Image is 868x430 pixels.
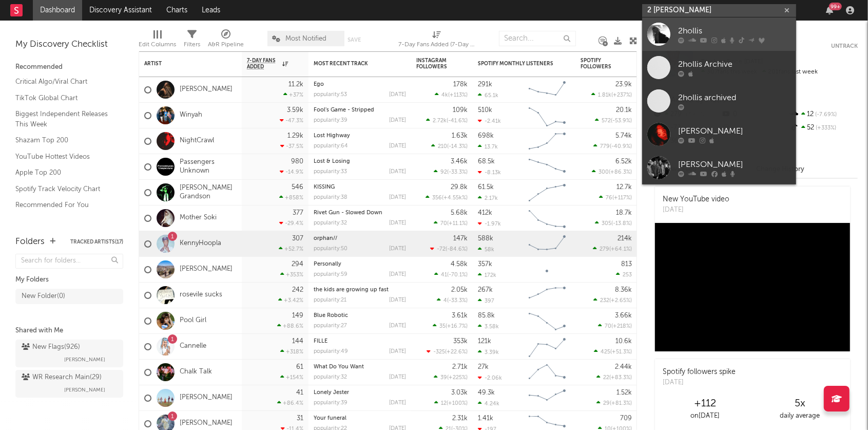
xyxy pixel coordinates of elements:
div: 172k [478,272,496,278]
a: New Folder(0) [15,289,123,304]
div: 11.2k [288,81,303,88]
div: Lost & Losing [314,159,406,164]
div: 18.7k [616,210,632,216]
div: A&R Pipeline [208,39,244,51]
div: 546 [292,184,303,191]
div: 980 [291,158,303,165]
div: 13.7k [478,143,498,150]
svg: Chart title [524,385,570,411]
a: Critical Algo/Viral Chart [15,76,113,87]
a: Fool's Game - Stripped [314,107,374,113]
a: rosevile sucks [180,291,222,300]
a: [PERSON_NAME] [642,151,796,184]
span: 232 [600,298,609,304]
div: WR Research Main ( 29 ) [22,371,102,384]
a: Shazam Top 200 [15,135,113,146]
div: Filters [184,26,200,55]
div: popularity: 53 [314,92,347,98]
div: [DATE] [389,220,406,226]
div: ( ) [594,348,632,355]
div: ( ) [426,194,468,201]
div: [DATE] [389,297,406,303]
div: 68.5k [478,158,495,165]
div: 5 x [753,398,847,410]
div: ( ) [593,143,632,149]
span: +218 % [613,324,630,329]
a: Passengers Unknown [180,158,237,176]
div: [DATE] [389,400,406,406]
span: +117 % [614,195,630,201]
div: [DATE] [389,272,406,277]
div: +88.6 % [277,323,303,329]
a: Winyah [180,111,202,120]
div: popularity: 33 [314,169,347,175]
div: 144 [292,338,303,345]
span: +113 % [450,92,466,98]
a: [PERSON_NAME] [180,265,233,274]
span: +16.7 % [447,324,466,329]
span: [PERSON_NAME] [64,384,105,396]
div: Fool's Game - Stripped [314,107,406,113]
span: 572 [602,118,611,124]
button: Save [348,37,361,43]
div: 6.52k [615,158,632,165]
div: 85.8k [478,312,495,319]
svg: Chart title [524,180,570,205]
a: FILLE [314,339,327,344]
div: 49.3k [478,389,495,396]
span: 7-Day Fans Added [247,58,280,70]
svg: Chart title [524,360,570,385]
span: 12 [441,401,447,406]
div: ( ) [426,117,468,124]
span: 279 [600,247,609,252]
span: -41.6 % [448,118,466,124]
input: Search for folders... [15,254,123,269]
div: on [DATE] [658,410,753,422]
div: +52.7 % [279,246,303,252]
div: [DATE] [389,349,406,354]
div: 2hollis Archive [678,58,791,70]
div: +37 % [283,91,303,98]
div: Ego [314,82,406,87]
span: -33.3 % [449,170,466,175]
div: New YouTube video [663,194,729,205]
span: 92 [440,170,447,175]
div: 58k [478,246,494,253]
div: [DATE] [663,378,736,388]
div: 65.1k [478,92,498,99]
a: Chalk Talk [180,368,212,377]
div: 121k [478,338,491,345]
div: 294 [292,261,303,268]
span: -325 [433,349,445,355]
span: 22 [603,375,609,381]
input: Search... [499,31,576,46]
div: Instagram Followers [416,58,452,70]
div: 8.36k [615,287,632,293]
div: My Discovery Checklist [15,39,123,51]
div: 397 [478,297,494,304]
div: 2.44k [615,364,632,370]
div: [DATE] [389,92,406,98]
a: Lonely Jester [314,390,349,396]
div: New Flags ( 926 ) [22,341,80,353]
div: Most Recent Track [314,61,391,67]
div: +3.42 % [278,297,303,304]
a: Blue Robotic [314,313,348,319]
span: 356 [432,195,442,201]
svg: Chart title [524,257,570,283]
span: 4k [441,92,448,98]
div: 7-Day Fans Added (7-Day Fans Added) [398,39,475,51]
div: 307 [292,235,303,242]
span: +225 % [449,375,466,381]
div: Shared with Me [15,325,123,337]
span: +83.3 % [611,375,630,381]
span: 41 [441,272,447,278]
div: Blue Robotic [314,313,406,319]
button: Tracked Artists(17) [70,239,123,245]
span: -14.3 % [449,144,466,149]
span: 210 [438,144,447,149]
div: Personally [314,261,406,267]
div: ( ) [434,169,468,175]
span: +86.3 % [610,170,630,175]
div: 12 [789,108,858,121]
